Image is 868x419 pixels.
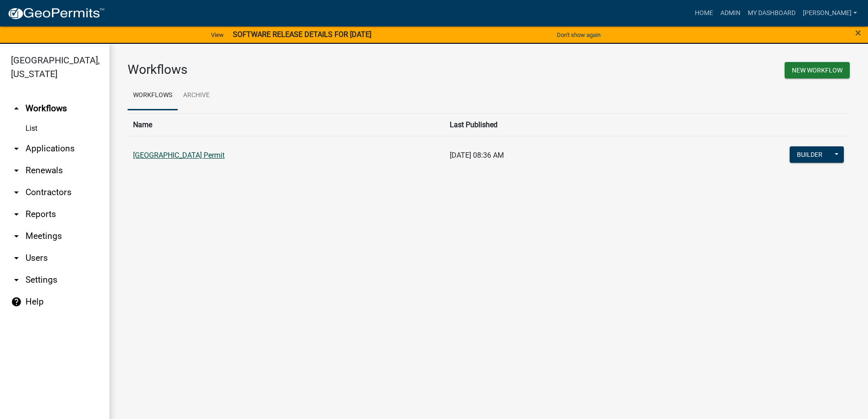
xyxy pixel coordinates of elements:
a: View [207,27,227,42]
i: arrow_drop_down [11,253,22,264]
span: × [855,26,861,39]
button: Don't show again [553,27,604,42]
h3: Workflows [128,62,482,78]
i: arrow_drop_down [11,187,22,198]
span: [DATE] 08:36 AM [450,151,504,160]
i: arrow_drop_down [11,274,22,285]
a: [GEOGRAPHIC_DATA] Permit [133,151,225,160]
strong: SOFTWARE RELEASE DETAILS FOR [DATE] [233,30,371,39]
i: arrow_drop_down [11,165,22,176]
i: arrow_drop_down [11,231,22,242]
a: Workflows [128,81,178,110]
a: Home [691,5,717,22]
button: Close [855,27,861,38]
a: Admin [717,5,744,22]
button: New Workflow [785,62,850,78]
button: Builder [790,146,830,163]
a: My Dashboard [744,5,799,22]
th: Last Published [444,114,646,136]
a: [PERSON_NAME] [799,5,861,22]
th: Name [128,114,444,136]
i: arrow_drop_up [11,103,22,114]
i: arrow_drop_down [11,209,22,220]
i: help [11,296,22,307]
a: Archive [178,81,215,110]
i: arrow_drop_down [11,143,22,154]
